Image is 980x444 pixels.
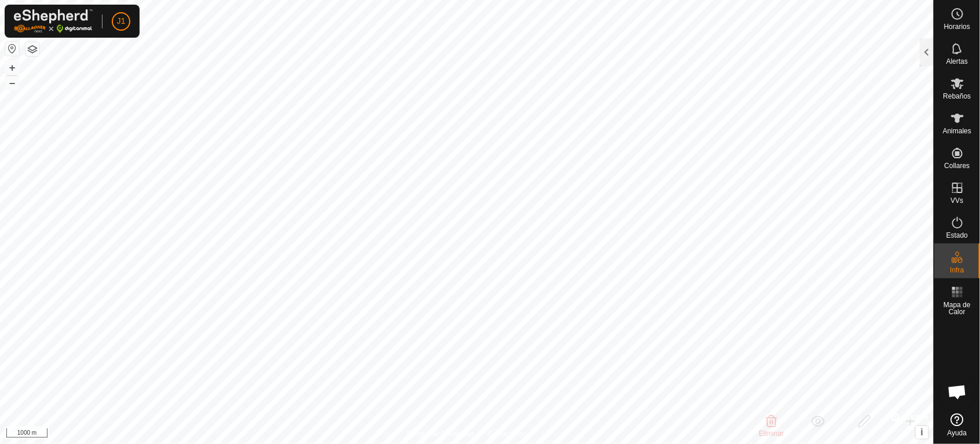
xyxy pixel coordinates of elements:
[934,409,980,441] a: Ayuda
[921,427,923,437] span: i
[25,42,39,56] button: Capas del Mapa
[946,58,968,65] span: Alertas
[407,429,474,439] a: Política de Privacidad
[950,267,964,274] span: Infra
[943,93,971,100] span: Rebaños
[488,429,526,439] a: Contáctenos
[950,197,963,204] span: VVs
[946,232,968,239] span: Estado
[14,9,93,33] img: Logo Gallagher
[944,23,970,30] span: Horarios
[944,162,970,169] span: Collares
[117,15,126,27] span: J1
[5,76,19,90] button: –
[948,430,967,436] span: Ayuda
[943,128,971,134] span: Animales
[5,61,19,75] button: +
[940,374,975,409] div: Chat abierto
[937,301,977,315] span: Mapa de Calor
[5,42,19,56] button: Restablecer Mapa
[916,426,928,439] button: i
